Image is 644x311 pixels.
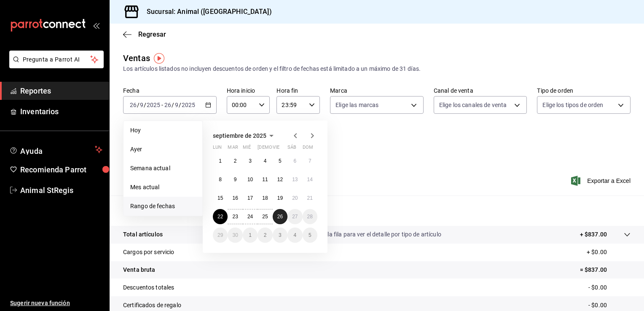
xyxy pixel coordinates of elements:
[161,102,163,108] span: -
[213,190,228,206] button: 15 de septiembre de 2025
[335,101,378,109] span: Elige las marcas
[262,195,268,201] abbr: 18 de septiembre de 2025
[273,172,287,187] button: 12 de septiembre de 2025
[588,301,631,310] p: - $0.00
[129,102,137,108] input: --
[20,145,91,155] span: Ayuda
[243,153,258,169] button: 3 de septiembre de 2025
[258,190,272,206] button: 18 de septiembre de 2025
[279,158,282,164] abbr: 5 de septiembre de 2025
[146,102,161,108] input: ----
[232,232,238,238] abbr: 30 de septiembre de 2025
[123,301,181,310] p: Certificados de regalo
[276,88,320,94] label: Hora fin
[292,195,298,201] abbr: 20 de septiembre de 2025
[307,195,313,201] abbr: 21 de septiembre de 2025
[303,145,313,153] abbr: domingo
[247,214,253,220] abbr: 24 de septiembre de 2025
[303,190,317,206] button: 21 de septiembre de 2025
[228,172,242,187] button: 9 de septiembre de 2025
[309,232,311,238] abbr: 5 de octubre de 2025
[249,158,252,164] abbr: 3 de septiembre de 2025
[130,183,196,192] span: Mes actual
[273,153,287,169] button: 5 de septiembre de 2025
[123,30,166,38] button: Regresar
[303,153,317,169] button: 7 de septiembre de 2025
[123,52,150,64] div: Ventas
[434,88,527,94] label: Canal de venta
[123,248,174,257] p: Cargos por servicio
[228,145,238,153] abbr: martes
[264,158,267,164] abbr: 4 de septiembre de 2025
[243,145,251,153] abbr: miércoles
[243,190,258,206] button: 17 de septiembre de 2025
[287,153,302,169] button: 6 de septiembre de 2025
[287,172,302,187] button: 13 de septiembre de 2025
[234,177,237,182] abbr: 9 de septiembre de 2025
[144,102,146,108] span: /
[243,209,258,224] button: 24 de septiembre de 2025
[264,232,267,238] abbr: 2 de octubre de 2025
[293,232,296,238] abbr: 4 de octubre de 2025
[273,145,279,153] abbr: viernes
[234,158,237,164] abbr: 2 de septiembre de 2025
[123,64,631,73] div: Los artículos listados no incluyen descuentos de orden y el filtro de fechas está limitado a un m...
[6,61,104,70] a: Pregunta a Parrot AI
[213,131,276,141] button: septiembre de 2025
[137,102,140,108] span: /
[287,145,296,153] abbr: sábado
[181,102,196,108] input: ----
[213,145,222,153] abbr: lunes
[219,177,222,182] abbr: 8 de septiembre de 2025
[279,232,282,238] abbr: 3 de octubre de 2025
[20,185,102,196] span: Animal StRegis
[580,230,607,239] p: + $837.00
[439,101,507,109] span: Elige los canales de venta
[217,214,223,220] abbr: 22 de septiembre de 2025
[154,53,164,64] img: Tooltip marker
[228,153,242,169] button: 2 de septiembre de 2025
[243,228,258,243] button: 1 de octubre de 2025
[130,164,196,173] span: Semana actual
[213,209,228,224] button: 22 de septiembre de 2025
[140,7,272,17] h3: Sucursal: Animal ([GEOGRAPHIC_DATA])
[123,88,217,94] label: Fecha
[213,153,228,169] button: 1 de septiembre de 2025
[228,209,242,224] button: 23 de septiembre de 2025
[123,230,163,239] p: Total artículos
[262,177,268,182] abbr: 11 de septiembre de 2025
[20,164,102,175] span: Recomienda Parrot
[243,172,258,187] button: 10 de septiembre de 2025
[130,145,196,154] span: Ayer
[573,176,631,186] button: Exportar a Excel
[140,102,144,108] input: --
[258,153,272,169] button: 4 de septiembre de 2025
[277,214,283,220] abbr: 26 de septiembre de 2025
[138,30,166,38] span: Regresar
[227,88,270,94] label: Hora inicio
[213,228,228,243] button: 29 de septiembre de 2025
[309,158,311,164] abbr: 7 de septiembre de 2025
[273,228,287,243] button: 3 de octubre de 2025
[287,209,302,224] button: 27 de septiembre de 2025
[232,195,238,201] abbr: 16 de septiembre de 2025
[23,55,91,64] span: Pregunta a Parrot AI
[307,177,313,182] abbr: 14 de septiembre de 2025
[287,190,302,206] button: 20 de septiembre de 2025
[292,177,298,182] abbr: 13 de septiembre de 2025
[258,228,272,243] button: 2 de octubre de 2025
[247,177,253,182] abbr: 10 de septiembre de 2025
[123,206,631,216] p: Resumen
[287,228,302,243] button: 4 de octubre de 2025
[9,51,104,68] button: Pregunta a Parrot AI
[249,232,252,238] abbr: 1 de octubre de 2025
[93,22,99,29] button: open_drawer_menu
[258,172,272,187] button: 11 de septiembre de 2025
[277,195,283,201] abbr: 19 de septiembre de 2025
[179,102,181,108] span: /
[217,232,223,238] abbr: 29 de septiembre de 2025
[580,265,631,274] p: = $837.00
[542,101,603,109] span: Elige los tipos de orden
